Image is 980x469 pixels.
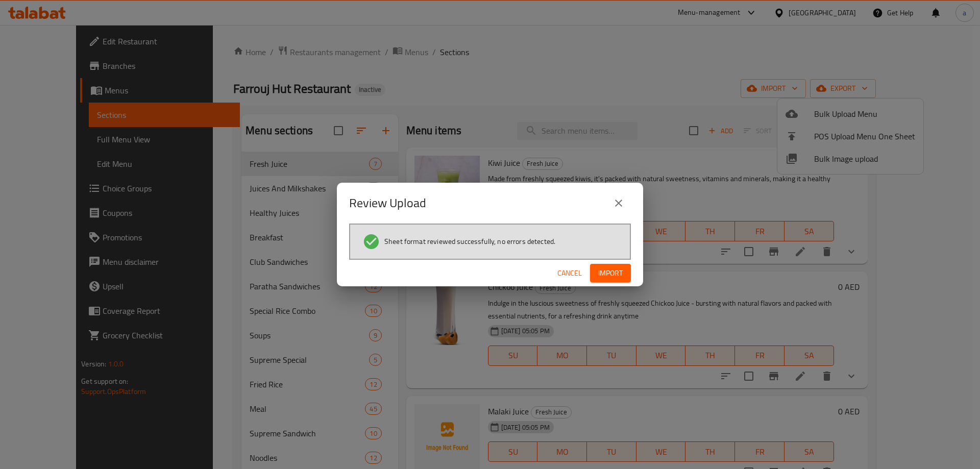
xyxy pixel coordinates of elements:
span: Cancel [557,267,582,280]
button: Import [590,264,631,283]
span: Sheet format reviewed successfully, no errors detected. [384,236,555,246]
button: Cancel [553,264,586,283]
h2: Review Upload [349,195,426,211]
button: close [606,191,631,215]
span: Import [598,267,623,280]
